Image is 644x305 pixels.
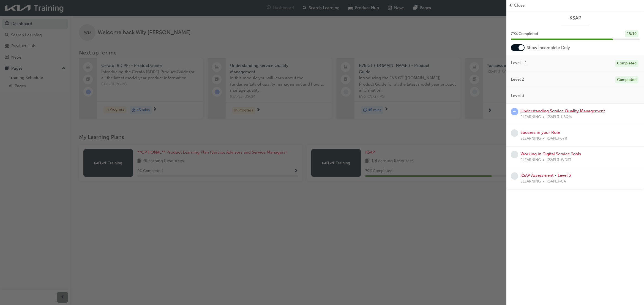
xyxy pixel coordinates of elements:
span: ELEARNING [520,178,541,185]
a: KSAP [511,15,640,21]
span: learningRecordVerb_NONE-icon [511,129,518,137]
div: Completed [615,60,638,67]
a: Working in Digital Service Tools [520,151,581,156]
div: Completed [615,76,638,84]
span: Level 2 [511,76,524,83]
a: Success in your Role [520,130,560,135]
span: KSAPL3-SYR [547,135,567,142]
span: Show Incomplete Only [527,45,570,51]
span: Close [514,2,525,9]
span: learningRecordVerb_ATTEMPT-icon [511,108,518,115]
span: Level - 1 [511,60,527,66]
span: ELEARNING [520,135,541,142]
span: learningRecordVerb_NONE-icon [511,172,518,180]
span: KSAPL3-CA [547,178,566,185]
a: Understanding Service Quality Management [520,108,605,113]
button: prev-iconClose [509,2,642,9]
div: 15 / 19 [625,30,638,38]
span: Level 3 [511,92,524,99]
span: prev-icon [509,2,513,9]
span: ELEARNING [520,157,541,163]
span: KSAPL3-USQM [547,114,572,120]
span: 79 % Completed [511,31,538,37]
span: ELEARNING [520,114,541,120]
span: KSAPL3-WDST [547,157,571,163]
a: KSAP Assessment - Level 3 [520,173,571,178]
span: learningRecordVerb_NONE-icon [511,151,518,158]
